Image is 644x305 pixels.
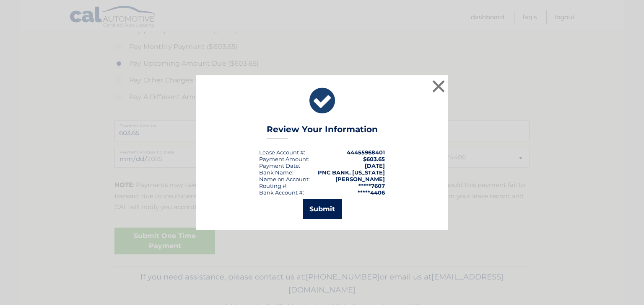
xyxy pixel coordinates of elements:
strong: [PERSON_NAME] [335,176,385,182]
strong: 44455968401 [347,149,385,156]
div: Lease Account #: [259,149,305,156]
button: Submit [303,199,342,219]
div: Routing #: [259,182,288,189]
div: : [259,162,300,169]
div: Name on Account: [259,176,310,182]
span: Payment Date [259,162,299,169]
strong: PNC BANK, [US_STATE] [318,169,385,176]
div: Bank Account #: [259,189,304,196]
div: Payment Amount: [259,156,309,162]
span: $603.65 [363,156,385,162]
span: [DATE] [365,162,385,169]
h3: Review Your Information [267,124,378,139]
button: × [430,78,447,95]
div: Bank Name: [259,169,293,176]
